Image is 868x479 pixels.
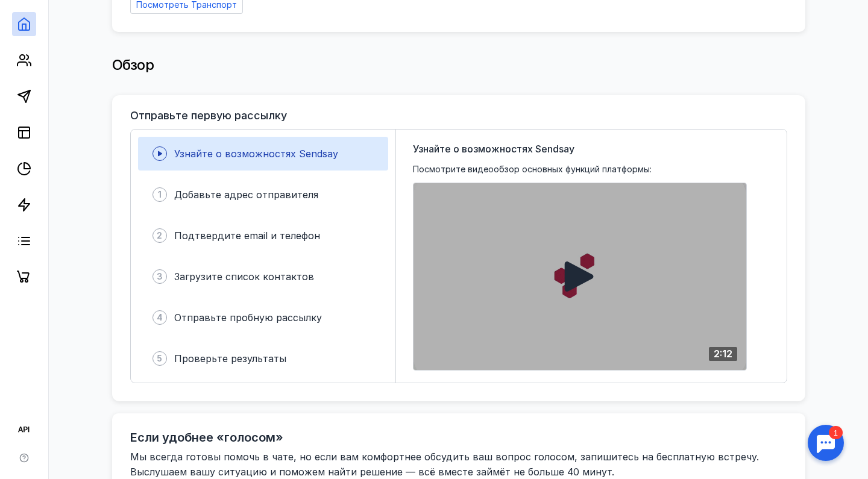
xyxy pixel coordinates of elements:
[130,451,762,478] span: Мы всегда готовы помочь в чате, но если вам комфортнее обсудить ваш вопрос голосом, запишитесь на...
[709,347,737,361] div: 2:12
[157,271,163,283] span: 3
[27,7,41,20] div: 1
[130,430,283,445] h2: Если удобнее «голосом»
[174,312,322,324] span: Отправьте пробную рассылку
[174,148,338,160] span: Узнайте о возможностях Sendsay
[174,189,318,201] span: Добавьте адрес отправителя
[174,230,320,242] span: Подтвердите email и телефон
[157,352,162,365] span: 5
[130,110,287,122] h3: Отправьте первую рассылку
[413,163,652,175] span: Посмотрите видеообзор основных функций платформы:
[158,189,162,201] span: 1
[174,271,314,283] span: Загрузите список контактов
[157,230,162,242] span: 2
[174,352,286,365] span: Проверьте результаты
[413,142,574,156] span: Узнайте о возможностях Sendsay
[112,56,154,74] span: Обзор
[157,312,163,324] span: 4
